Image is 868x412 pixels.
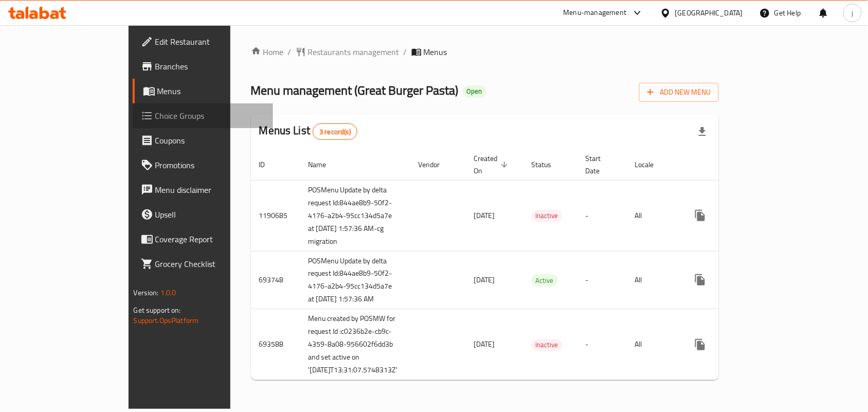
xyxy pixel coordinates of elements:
span: [DATE] [474,209,495,222]
a: Grocery Checklist [133,252,274,276]
nav: breadcrumb [251,46,719,58]
td: 693588 [251,309,300,380]
td: 693748 [251,251,300,309]
span: Grocery Checklist [155,258,265,270]
span: Locale [635,158,667,171]
div: Total records count [313,123,357,140]
span: Upsell [155,208,265,221]
span: Coverage Report [155,233,265,245]
span: Menus [424,46,447,58]
div: Inactive [532,339,563,351]
td: POSMenu Update by delta request Id:844ae8b9-50f2-4176-a2b4-95cc134d5a7e at [DATE] 1:57:36 AM [300,251,410,309]
h2: Menus List [259,123,357,140]
span: Branches [155,60,265,73]
a: Edit Restaurant [133,29,274,54]
span: j [852,7,853,19]
a: Branches [133,54,274,79]
a: Support.OpsPlatform [134,314,199,327]
span: Start Date [586,152,614,177]
a: Choice Groups [133,103,274,128]
a: Upsell [133,202,274,227]
span: Inactive [532,339,563,351]
span: Status [532,158,565,171]
button: more [688,332,713,357]
span: ID [259,158,279,171]
span: Get support on: [134,303,181,317]
div: Menu-management [564,7,627,19]
td: All [627,309,680,380]
table: enhanced table [251,149,795,381]
a: Coverage Report [133,227,274,252]
span: Restaurants management [308,46,400,58]
span: Menus [157,85,265,97]
span: Add New Menu [647,86,711,99]
span: 1.0.0 [160,286,176,299]
div: Inactive [532,210,563,222]
a: Menu disclaimer [133,177,274,202]
button: Change Status [713,203,737,228]
span: Choice Groups [155,110,265,122]
span: Open [463,87,486,96]
td: POSMenu Update by delta request Id:844ae8b9-50f2-4176-a2b4-95cc134d5a7e at [DATE] 1:57:36 AM-cg m... [300,180,410,251]
span: Version: [134,286,159,299]
span: Promotions [155,159,265,171]
button: Change Status [713,332,737,357]
span: Inactive [532,210,563,222]
span: 3 record(s) [313,127,357,137]
li: / [288,46,292,58]
span: Active [532,275,558,286]
td: Menu created by POSMW for request Id :c0236b2e-cb9c-4359-8a08-956602f6dd3b and set active on '[DA... [300,309,410,380]
td: All [627,251,680,309]
a: Restaurants management [296,46,400,58]
td: - [577,180,627,251]
button: more [688,267,713,292]
a: Coupons [133,128,274,153]
span: Coupons [155,134,265,147]
a: Promotions [133,153,274,177]
span: Edit Restaurant [155,35,265,48]
span: [DATE] [474,273,495,286]
span: Created On [474,152,511,177]
div: Export file [690,119,715,144]
button: Change Status [713,267,737,292]
span: Menu management ( Great Burger Pasta ) [251,79,459,102]
td: - [577,309,627,380]
button: more [688,203,713,228]
div: Active [532,274,558,286]
span: Name [309,158,340,171]
a: Menus [133,79,274,103]
li: / [404,46,407,58]
div: Open [463,85,486,98]
td: - [577,251,627,309]
td: All [627,180,680,251]
span: Vendor [419,158,454,171]
div: [GEOGRAPHIC_DATA] [675,7,743,19]
span: [DATE] [474,337,495,351]
th: Actions [680,149,795,181]
td: 1190685 [251,180,300,251]
button: Add New Menu [639,83,719,102]
span: Menu disclaimer [155,184,265,196]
